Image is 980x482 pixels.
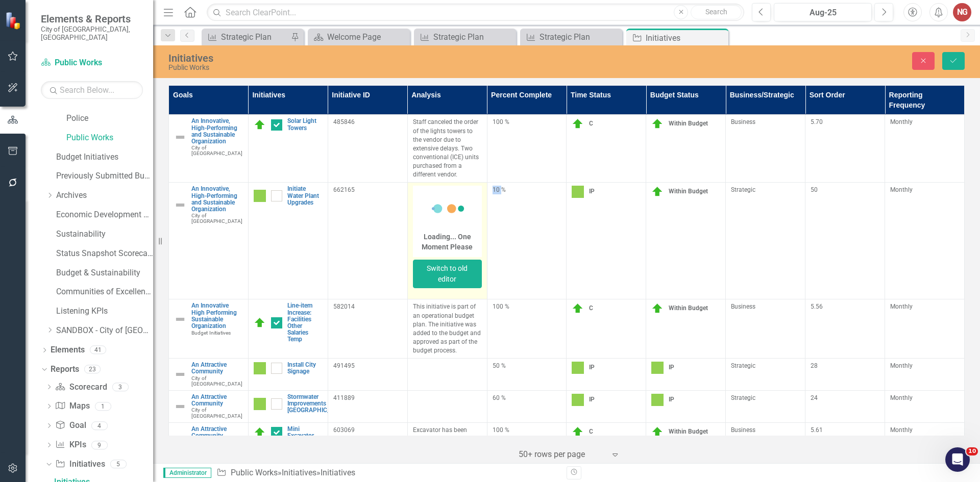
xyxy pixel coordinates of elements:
[493,118,561,126] div: 100 %
[41,13,143,25] span: Elements & Reports
[55,439,86,451] a: KPIs
[56,267,153,279] a: Budget & Sustainability
[572,394,584,406] img: IP
[55,400,89,412] a: Maps
[191,145,242,156] span: City of [GEOGRAPHIC_DATA]
[669,364,674,371] span: IP
[646,32,726,44] div: Initiatives
[572,118,584,130] img: C
[731,186,755,193] span: Strategic
[589,396,595,403] span: IP
[112,383,129,391] div: 3
[191,302,243,329] a: An Innovative High Performing Sustainable Organization
[333,362,402,370] div: 491495
[731,426,755,434] span: Business
[174,400,186,413] img: Not Defined
[333,186,402,194] div: 662165
[66,132,153,144] a: Public Works
[493,186,561,194] div: 10 %
[51,364,79,375] a: Reports
[5,12,23,30] img: ClearPoint Strategy
[669,396,674,403] span: IP
[413,260,482,288] button: Switch to old editor
[174,433,186,445] img: Not Defined
[91,441,108,449] div: 9
[207,4,744,21] input: Search ClearPoint...
[572,362,584,374] img: IP
[651,186,664,198] img: Within Budget
[90,346,106,354] div: 41
[651,118,664,130] img: Within Budget
[413,118,482,179] p: Staff canceled the order of the lights towers to the vendor due to extensive delays. Two conventi...
[651,394,664,406] img: IP
[84,365,101,374] div: 23
[254,426,266,439] img: C
[705,8,727,16] span: Search
[669,120,708,128] span: Within Budget
[310,31,407,43] a: Welcome Page
[589,428,593,435] span: C
[333,118,402,126] div: 485846
[287,186,323,206] a: Initiate Water Plant Upgrades
[669,188,708,195] span: Within Budget
[691,5,742,19] button: Search
[669,305,708,312] span: Within Budget
[191,213,242,224] span: City of [GEOGRAPHIC_DATA]
[56,229,153,240] a: Sustainability
[110,460,127,469] div: 5
[254,119,266,131] img: C
[56,209,153,221] a: Economic Development Office
[163,468,211,478] span: Administrator
[333,394,402,402] div: 411889
[216,467,559,479] div: » »
[413,302,482,355] p: This initiative is part of an operational budget plan. The initiative was added to the budget and...
[572,302,584,315] img: C
[174,313,186,325] img: Not Defined
[433,31,513,43] div: Strategic Plan
[493,362,561,370] div: 50 %
[95,402,111,411] div: 1
[572,426,584,438] img: C
[731,394,755,401] span: Strategic
[55,459,105,470] a: Initiatives
[966,447,978,455] span: 10
[890,362,959,370] div: Monthly
[811,118,823,125] span: 5.70
[811,394,818,401] span: 24
[669,428,708,435] span: Within Budget
[191,186,243,213] a: An Innovative, High-Performing and Sustainable Organization
[254,190,266,202] img: IP
[945,447,970,472] iframe: Intercom live chat
[56,325,153,337] a: SANDBOX - City of [GEOGRAPHIC_DATA]
[589,188,595,195] span: IP
[731,362,755,369] span: Strategic
[890,186,959,194] div: Monthly
[416,31,513,43] a: Strategic Plan
[327,31,407,43] div: Welcome Page
[651,426,664,438] img: Within Budget
[413,426,482,452] p: Excavator has been delivered and will be in-service in early August.
[254,362,266,374] img: IP
[890,118,959,126] div: Monthly
[651,302,664,315] img: Within Budget
[589,120,593,128] span: C
[191,375,242,387] span: City of [GEOGRAPHIC_DATA]
[66,113,153,124] a: Police
[572,186,584,198] img: IP
[523,31,620,43] a: Strategic Plan
[56,306,153,317] a: Listening KPIs
[221,31,288,43] div: Strategic Plan
[811,362,818,369] span: 28
[493,426,561,435] div: 100 %
[287,394,346,414] a: Stormwater Improvements in [GEOGRAPHIC_DATA]
[56,190,153,201] a: Archives
[41,81,143,99] input: Search Below...
[191,118,243,145] a: An Innovative, High-Performing and Sustainable Organization
[811,303,823,310] span: 5.56
[204,31,288,43] a: Strategic Plan
[540,31,620,43] div: Strategic Plan
[56,151,153,163] a: Budget Initiatives
[774,3,872,21] button: Aug-25
[321,468,355,477] div: Initiatives
[953,3,971,21] div: NG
